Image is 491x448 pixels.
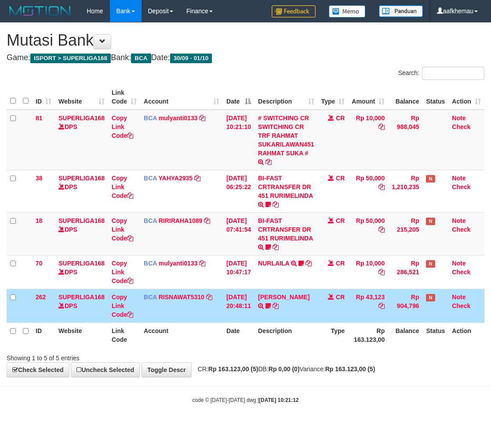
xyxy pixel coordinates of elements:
[388,170,422,212] td: Rp 1,210,235
[159,260,198,267] a: mulyanti0133
[193,366,375,373] span: CR: DB: Variance:
[32,323,55,348] th: ID
[58,294,105,301] a: SUPERLIGA168
[223,170,255,212] td: [DATE] 06:25:22
[223,85,255,110] th: Date: activate to sort column descending
[336,115,345,122] span: CR
[388,110,422,170] td: Rp 988,045
[348,323,388,348] th: Rp 163.123,00
[36,294,46,301] span: 262
[336,175,345,182] span: CR
[258,115,314,157] a: # SWITCHING CR SWITCHING CR TRF RAHMAT SUKARILAWAN451 RAHMAT SUKA #
[159,294,204,301] a: RISNAWAT5310
[398,67,484,80] label: Search:
[329,5,366,18] img: Button%20Memo.svg
[378,123,385,130] a: Copy Rp 10,000 to clipboard
[58,217,105,224] a: SUPERLIGA168
[426,175,435,183] span: Has Note
[452,226,470,233] a: Check
[318,323,349,348] th: Type
[266,158,272,165] a: Copy # SWITCHING CR SWITCHING CR TRF RAHMAT SUKARILAWAN451 RAHMAT SUKA # to clipboard
[348,255,388,289] td: Rp 10,000
[108,85,140,110] th: Link Code: activate to sort column ascending
[388,289,422,323] td: Rp 904,796
[378,269,385,276] a: Copy Rp 10,000 to clipboard
[58,175,105,182] a: SUPERLIGA168
[55,323,108,348] th: Website
[112,260,133,284] a: Copy Link Code
[55,170,108,212] td: DPS
[452,302,470,309] a: Check
[388,212,422,255] td: Rp 215,205
[36,260,43,267] span: 70
[259,397,298,403] strong: [DATE] 10:21:12
[7,4,73,18] img: MOTION_logo.png
[36,115,43,122] span: 81
[422,323,448,348] th: Status
[223,289,255,323] td: [DATE] 20:48:11
[58,260,105,267] a: SUPERLIGA168
[7,350,198,362] div: Showing 1 to 5 of 5 entries
[348,170,388,212] td: Rp 50,000
[318,85,349,110] th: Type: activate to sort column ascending
[448,85,484,110] th: Action: activate to sort column ascending
[112,217,133,242] a: Copy Link Code
[144,260,157,267] span: BCA
[388,323,422,348] th: Balance
[348,212,388,255] td: Rp 50,000
[422,67,484,80] input: Search:
[255,170,318,212] td: BI-FAST CRTRANSFER DR 451 RURIMELINDA
[208,366,258,373] strong: Rp 163.123,00 (5)
[336,217,345,224] span: CR
[170,54,212,63] span: 30/09 - 01/10
[58,115,105,122] a: SUPERLIGA168
[112,294,133,318] a: Copy Link Code
[273,244,279,251] a: Copy BI-FAST CRTRANSFER DR 451 RURIMELINDA to clipboard
[55,110,108,170] td: DPS
[55,289,108,323] td: DPS
[269,366,300,373] strong: Rp 0,00 (0)
[306,260,312,267] a: Copy NURLAILA to clipboard
[325,366,375,373] strong: Rp 163.123,00 (5)
[159,175,193,182] a: YAHYA2935
[426,260,435,268] span: Has Note
[193,397,299,403] small: code © [DATE]-[DATE] dwg |
[36,175,43,182] span: 38
[448,323,484,348] th: Action
[452,123,470,130] a: Check
[36,217,43,224] span: 18
[112,175,133,199] a: Copy Link Code
[378,226,385,233] a: Copy Rp 50,000 to clipboard
[348,110,388,170] td: Rp 10,000
[258,294,309,301] a: [PERSON_NAME]
[199,115,205,122] a: Copy mulyanti0133 to clipboard
[7,32,484,49] h1: Mutasi Bank
[144,175,157,182] span: BCA
[71,362,140,377] a: Uncheck Selected
[30,54,111,63] span: ISPORT > SUPERLIGA168
[348,289,388,323] td: Rp 43,123
[452,175,466,182] a: Note
[258,260,289,267] a: NURLAILA
[142,362,192,377] a: Toggle Descr
[379,5,423,17] img: panduan.png
[255,323,318,348] th: Description
[144,217,157,224] span: BCA
[255,85,318,110] th: Description: activate to sort column ascending
[140,323,223,348] th: Account
[159,115,198,122] a: mulyanti0133
[273,201,279,208] a: Copy BI-FAST CRTRANSFER DR 451 RURIMELINDA to clipboard
[144,294,157,301] span: BCA
[452,294,466,301] a: Note
[388,255,422,289] td: Rp 286,521
[32,85,55,110] th: ID: activate to sort column ascending
[273,302,279,309] a: Copy YOSI EFENDI to clipboard
[348,85,388,110] th: Amount: activate to sort column ascending
[255,212,318,255] td: BI-FAST CRTRANSFER DR 451 RURIMELINDA
[7,54,484,62] h4: Game: Bank: Date:
[55,255,108,289] td: DPS
[378,183,385,190] a: Copy Rp 50,000 to clipboard
[426,294,435,301] span: Has Note
[452,269,470,276] a: Check
[7,362,69,377] a: Check Selected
